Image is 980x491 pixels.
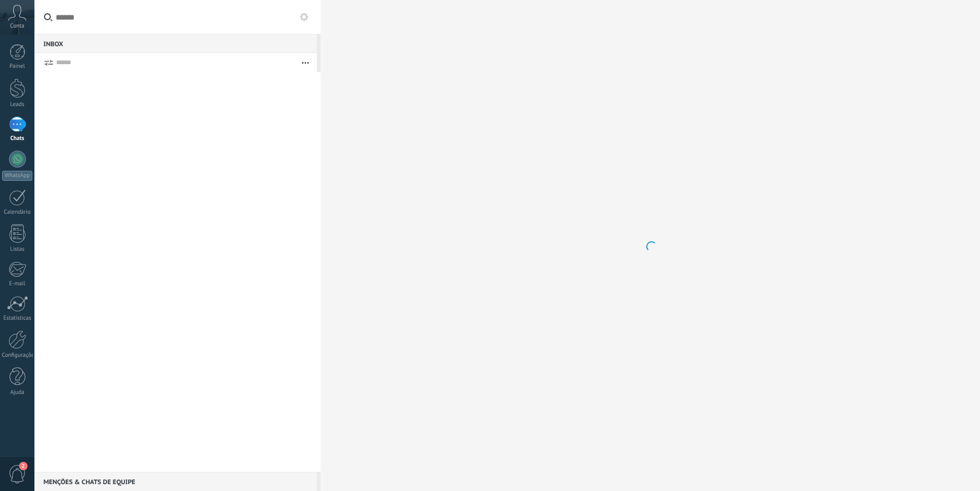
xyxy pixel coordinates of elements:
[294,53,317,72] button: Mais
[2,389,33,396] div: Ajuda
[2,135,33,142] div: Chats
[34,472,317,491] div: Menções & Chats de equipe
[2,209,33,216] div: Calendário
[2,280,33,287] div: E-mail
[2,315,33,322] div: Estatísticas
[19,462,28,470] span: 2
[2,246,33,253] div: Listas
[2,101,33,108] div: Leads
[34,34,317,53] div: Inbox
[2,171,32,181] div: WhatsApp
[2,352,33,359] div: Configurações
[2,63,33,70] div: Painel
[10,23,24,30] span: Conta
